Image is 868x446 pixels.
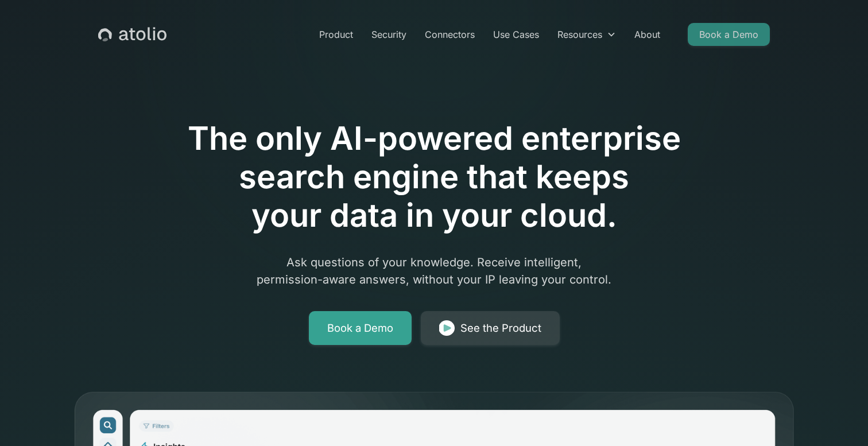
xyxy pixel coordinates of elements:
[98,27,166,42] a: home
[688,23,770,46] a: Book a Demo
[214,254,654,288] p: Ask questions of your knowledge. Receive intelligent, permission-aware answers, without your IP l...
[362,23,416,46] a: Security
[310,23,362,46] a: Product
[416,23,484,46] a: Connectors
[625,23,669,46] a: About
[548,23,625,46] div: Resources
[460,320,541,336] div: See the Product
[484,23,548,46] a: Use Cases
[421,311,560,346] a: See the Product
[557,28,602,41] div: Resources
[309,311,412,346] a: Book a Demo
[140,119,728,235] h1: The only AI-powered enterprise search engine that keeps your data in your cloud.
